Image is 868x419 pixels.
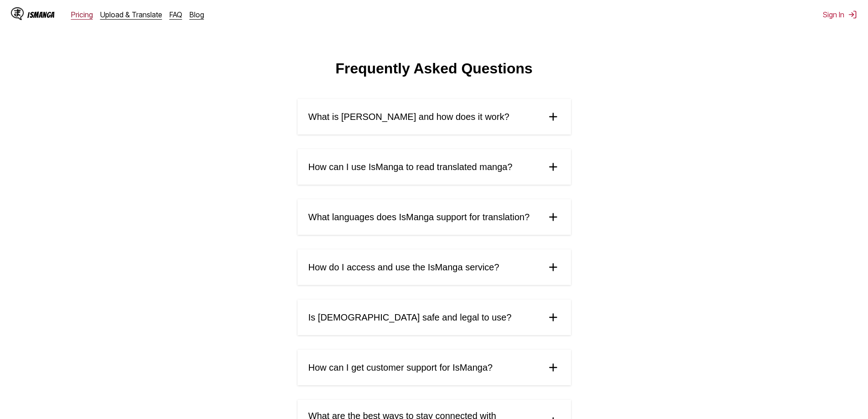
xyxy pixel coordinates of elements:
[298,300,571,335] summary: Is [DEMOGRAPHIC_DATA] safe and legal to use?
[546,361,560,374] img: plus
[298,350,571,385] summary: How can I get customer support for IsManga?
[308,212,530,222] span: What languages does IsManga support for translation?
[308,362,493,373] span: How can I get customer support for IsManga?
[169,10,182,19] a: FAQ
[298,199,571,235] summary: What languages does IsManga support for translation?
[546,210,560,224] img: plus
[298,99,571,134] summary: What is [PERSON_NAME] and how does it work?
[27,10,55,19] div: IsManga
[848,10,857,19] img: Sign out
[308,162,513,172] span: How can I use IsManga to read translated manga?
[308,112,509,122] span: What is [PERSON_NAME] and how does it work?
[546,310,560,324] img: plus
[546,160,560,174] img: plus
[546,260,560,274] img: plus
[11,7,71,22] a: IsManga LogoIsManga
[298,149,571,185] summary: How can I use IsManga to read translated manga?
[308,262,499,273] span: How do I access and use the IsManga service?
[823,10,857,19] button: Sign In
[11,7,24,20] img: IsManga Logo
[100,10,162,19] a: Upload & Translate
[308,312,512,323] span: Is [DEMOGRAPHIC_DATA] safe and legal to use?
[335,60,533,77] h1: Frequently Asked Questions
[546,110,560,124] img: plus
[298,249,571,285] summary: How do I access and use the IsManga service?
[71,10,93,19] a: Pricing
[190,10,204,19] a: Blog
